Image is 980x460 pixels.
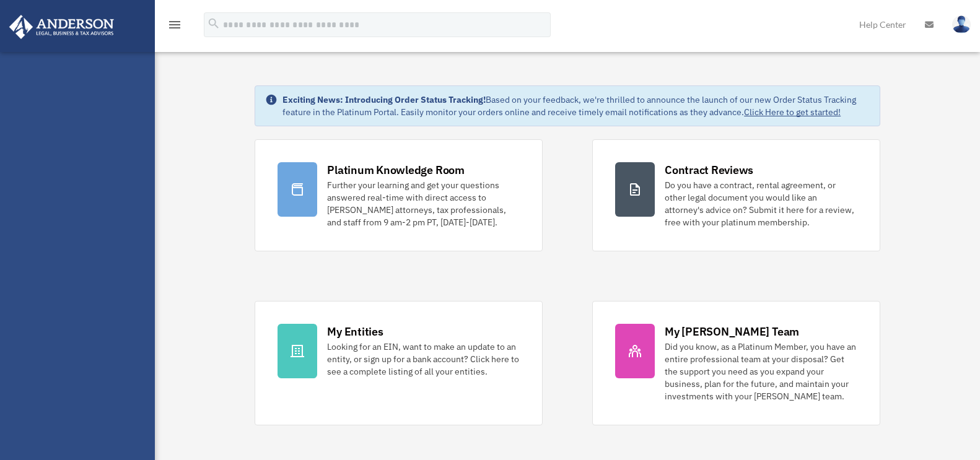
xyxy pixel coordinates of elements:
a: Contract Reviews Do you have a contract, rental agreement, or other legal document you would like... [592,139,880,251]
a: My Entities Looking for an EIN, want to make an update to an entity, or sign up for a bank accoun... [255,301,543,425]
a: Click Here to get started! [744,106,841,118]
div: Do you have a contract, rental agreement, or other legal document you would like an attorney's ad... [665,179,857,228]
a: My [PERSON_NAME] Team Did you know, as a Platinum Member, you have an entire professional team at... [592,301,880,425]
div: Looking for an EIN, want to make an update to an entity, or sign up for a bank account? Click her... [327,341,520,378]
img: Anderson Advisors Platinum Portal [6,15,118,39]
strong: Exciting News: Introducing Order Status Tracking! [282,94,486,105]
div: Platinum Knowledge Room [327,162,465,178]
div: My Entities [327,324,383,339]
a: Platinum Knowledge Room Further your learning and get your questions answered real-time with dire... [255,139,543,251]
div: My [PERSON_NAME] Team [665,324,799,339]
div: Contract Reviews [665,162,753,178]
a: menu [167,22,182,32]
div: Did you know, as a Platinum Member, you have an entire professional team at your disposal? Get th... [665,341,857,402]
i: search [207,17,221,30]
i: menu [167,17,182,32]
div: Based on your feedback, we're thrilled to announce the launch of our new Order Status Tracking fe... [282,93,870,118]
div: Further your learning and get your questions answered real-time with direct access to [PERSON_NAM... [327,179,520,228]
img: User Pic [952,15,971,33]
